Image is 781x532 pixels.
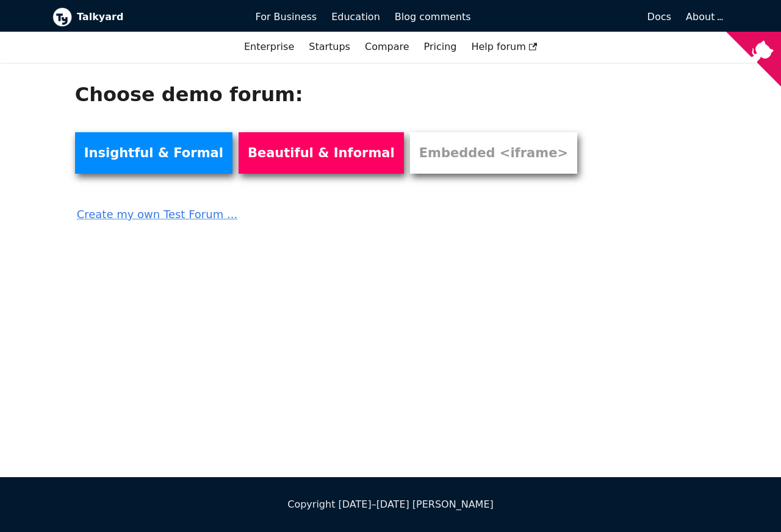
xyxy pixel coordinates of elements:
span: For Business [256,11,317,23]
a: Compare [365,41,409,52]
a: Blog comments [387,7,478,27]
span: Help forum [471,41,537,52]
a: Help forum [464,37,544,57]
img: Talkyard logo [52,7,72,27]
a: Enterprise [237,37,301,57]
span: Education [331,11,380,23]
a: About [686,11,721,23]
b: Talkyard [77,9,239,25]
a: Talkyard logoTalkyard [52,7,239,27]
a: Education [324,7,387,27]
a: Docs [478,7,679,27]
a: Create my own Test Forum ... [75,197,576,224]
span: Docs [647,11,671,23]
h1: Choose demo forum: [75,82,576,107]
a: For Business [248,7,325,27]
a: Insightful & Formal [75,132,232,174]
a: Startups [301,37,358,57]
a: Pricing [417,37,464,57]
div: Copyright [DATE]–[DATE] [PERSON_NAME] [52,497,729,512]
a: Beautiful & Informal [239,132,404,174]
span: Blog comments [395,11,471,23]
a: Embedded <iframe> [410,132,577,174]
